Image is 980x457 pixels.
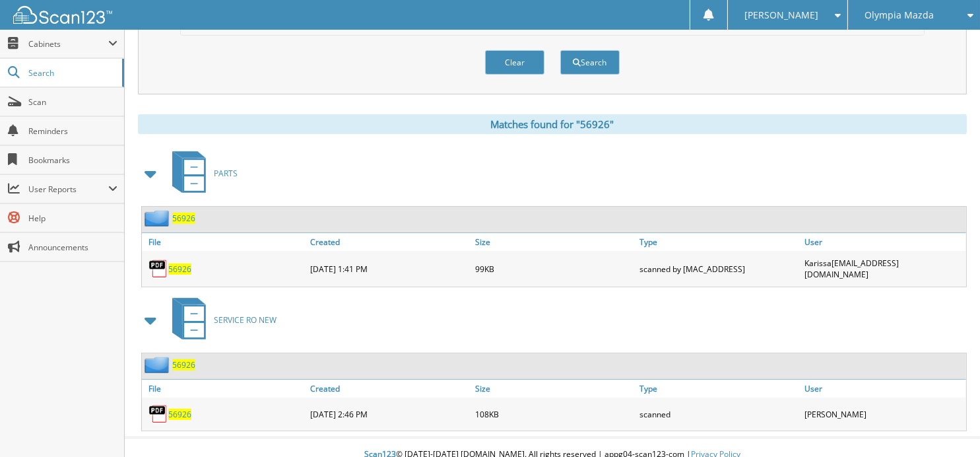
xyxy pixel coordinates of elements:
a: 56926 [168,264,191,275]
a: Type [636,233,801,251]
a: Size [472,380,637,398]
div: [DATE] 2:46 PM [307,401,472,427]
button: Search [560,50,620,75]
img: scan123-logo-white.svg [13,6,112,24]
img: PDF.png [148,404,168,424]
a: User [801,233,966,251]
span: User Reports [28,184,108,195]
span: SERVICE RO NEW [214,314,277,326]
div: scanned by [MAC_ADDRESS] [636,254,801,283]
span: PARTS [214,168,238,179]
img: folder2.png [145,210,172,227]
span: [PERSON_NAME] [744,11,818,19]
a: PARTS [164,147,238,199]
a: File [142,380,307,398]
a: Created [307,233,472,251]
span: Bookmarks [28,155,117,166]
img: PDF.png [148,259,168,279]
a: 56926 [168,409,191,420]
a: Created [307,380,472,398]
a: File [142,233,307,251]
div: 99KB [472,254,637,283]
img: folder2.png [145,357,172,373]
div: Matches found for "56926" [138,114,967,134]
a: User [801,380,966,398]
div: scanned [636,401,801,427]
div: [DATE] 1:41 PM [307,254,472,283]
span: Cabinets [28,38,108,50]
span: Reminders [28,125,117,137]
div: [PERSON_NAME] [801,401,966,427]
span: Search [28,67,115,79]
span: Help [28,213,117,224]
button: Clear [485,50,544,75]
span: Scan [28,96,117,108]
span: Announcements [28,242,117,253]
a: Type [636,380,801,398]
a: 56926 [172,213,195,224]
div: 108KB [472,401,637,427]
div: Karissa [EMAIL_ADDRESS][DOMAIN_NAME] [801,254,966,283]
a: Size [472,233,637,251]
iframe: Chat Widget [914,394,980,457]
a: SERVICE RO NEW [164,294,277,346]
span: Olympia Mazda [865,11,934,19]
a: 56926 [172,359,195,370]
